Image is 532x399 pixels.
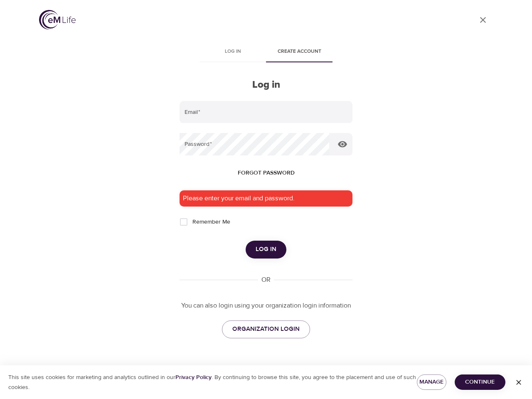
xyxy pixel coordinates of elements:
[180,79,352,91] h2: Log in
[180,42,352,62] div: disabled tabs example
[238,168,295,178] span: Forgot password
[258,275,274,285] div: OR
[256,244,276,255] span: Log in
[424,377,440,387] span: Manage
[222,320,310,338] a: ORGANIZATION LOGIN
[417,374,446,390] button: Manage
[175,374,212,381] a: Privacy Policy
[455,374,505,390] button: Continue
[192,218,230,227] span: Remember Me
[39,10,76,30] img: logo
[473,10,493,30] a: close
[271,47,328,56] span: Create account
[234,165,298,181] button: Forgot password
[232,324,300,335] span: ORGANIZATION LOGIN
[204,47,261,56] span: Log in
[246,241,286,258] button: Log in
[180,301,352,310] p: You can also login using your organization login information
[180,190,352,207] div: Please enter your email and password.
[461,377,499,387] span: Continue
